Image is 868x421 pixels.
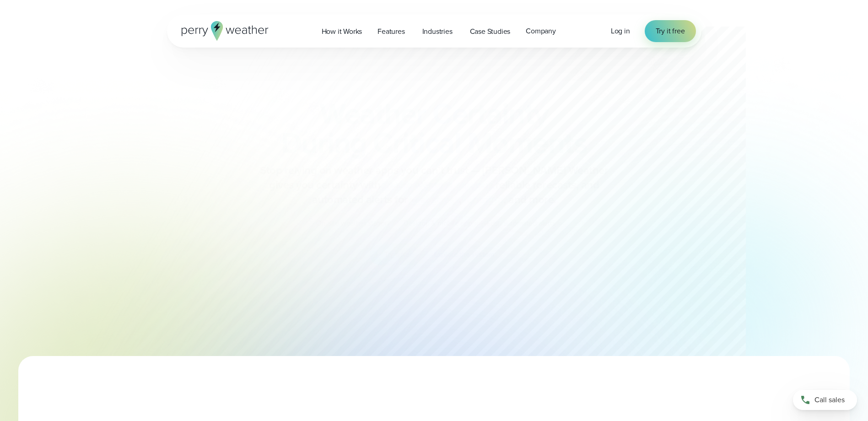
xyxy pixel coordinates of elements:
span: How it Works [322,26,362,37]
span: Try it free [656,26,685,37]
a: Try it free [645,20,696,42]
a: Call sales [793,390,857,410]
span: Company [526,26,556,37]
span: Case Studies [470,26,511,37]
a: Case Studies [462,22,518,41]
a: How it Works [314,22,370,41]
span: Features [377,26,404,37]
span: Industries [422,26,453,37]
span: Log in [611,26,630,36]
a: Log in [611,26,630,37]
span: Call sales [814,394,845,405]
